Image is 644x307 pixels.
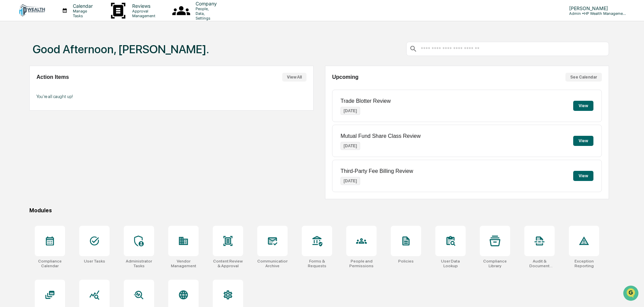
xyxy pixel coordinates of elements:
p: Trade Blotter Review [341,98,391,104]
p: Approval Management [127,9,159,18]
div: User Data Lookup [435,259,466,268]
p: Third-Party Fee Billing Review [341,168,413,174]
p: Calendar [67,3,96,9]
p: [DATE] [341,107,360,115]
img: 8933085812038_c878075ebb4cc5468115_72.jpg [14,52,26,64]
span: • [56,92,58,97]
span: Data Lookup [13,132,42,139]
div: Compliance Library [480,259,510,268]
span: Attestations [56,120,84,126]
p: Mutual Fund Share Class Review [341,133,420,139]
div: Administrator Tasks [124,259,154,268]
p: Company [190,1,220,6]
div: People and Permissions [346,259,377,268]
div: Content Review & Approval [213,259,243,268]
img: logo [16,4,49,17]
button: View [573,171,593,181]
span: Preclearance [13,120,43,126]
div: Communications Archive [257,259,288,268]
span: Pylon [67,149,82,154]
div: Modules [29,207,609,214]
span: [PERSON_NAME] [21,92,55,97]
button: See all [105,73,123,82]
div: Policies [398,259,414,264]
div: We're available if you need us! [30,58,93,64]
p: People, Data, Settings [190,6,220,21]
div: Exception Reporting [569,259,599,268]
div: Audit & Document Logs [524,259,555,268]
div: 🔎 [7,133,12,139]
p: Reviews [127,3,159,9]
p: Manage Tasks [67,9,96,18]
div: 🗄️ [49,120,54,126]
h2: Action Items [36,74,69,80]
div: Start new chat [30,52,111,58]
div: Compliance Calendar [35,259,65,268]
iframe: Open customer support [622,285,641,303]
p: You're all caught up! [36,94,306,99]
button: View All [282,73,306,82]
div: User Tasks [84,259,105,264]
p: [DATE] [341,177,360,185]
button: Start new chat [115,54,123,62]
button: See Calendar [565,73,602,82]
img: 1746055101610-c473b297-6a78-478c-a979-82029cc54cd1 [13,92,19,97]
div: Past conversations [7,75,45,80]
div: 🖐️ [7,120,12,126]
span: [DATE] [60,92,74,97]
button: View [573,136,593,146]
p: [DATE] [341,142,360,150]
a: 🖐️Preclearance [4,117,46,129]
h2: Upcoming [332,74,358,80]
div: Vendor Management [168,259,199,268]
button: View [573,101,593,111]
a: Powered byPylon [48,149,82,154]
a: 🔎Data Lookup [4,130,45,142]
h1: Good Afternoon, [PERSON_NAME]. [33,42,209,56]
img: Jack Rasmussen [7,85,18,96]
p: Admin • HP Wealth Management, LLC [564,11,626,16]
p: [PERSON_NAME] [564,5,626,11]
a: 🗄️Attestations [46,117,86,129]
div: Forms & Requests [302,259,332,268]
p: How can we help? [7,14,123,25]
img: 1746055101610-c473b297-6a78-478c-a979-82029cc54cd1 [7,52,19,64]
